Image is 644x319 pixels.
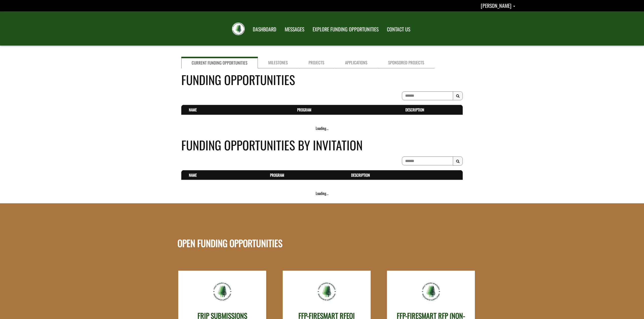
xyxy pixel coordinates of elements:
img: friaa-logo.png [317,282,336,301]
a: EXPLORE FUNDING OPPORTUNITIES [309,23,382,36]
a: DASHBOARD [249,23,280,36]
button: Search Results [453,91,463,101]
a: Name [189,107,197,112]
a: Program [297,107,311,112]
img: friaa-logo.png [421,282,440,301]
img: FRIAA Submissions Portal [232,23,245,35]
h4: Funding Opportunities [181,71,463,89]
h4: Funding Opportunities By Invitation [181,136,463,154]
a: CONTACT US [383,23,414,36]
nav: Main Navigation [248,22,414,36]
h1: OPEN FUNDING OPPORTUNITIES [177,209,282,248]
a: Description [405,107,424,112]
a: Current Funding Opportunities [181,57,258,68]
a: Applications [335,57,378,68]
div: Loading... [181,191,463,196]
a: MESSAGES [281,23,308,36]
a: Description [351,172,370,178]
input: To search on partial text, use the asterisk (*) wildcard character. [402,156,453,165]
span: [PERSON_NAME] [481,2,511,9]
img: friaa-logo.png [213,282,232,301]
a: Ben Kissinger [481,2,515,9]
a: Name [189,172,197,178]
a: Program [270,172,284,178]
th: Actions [452,170,463,180]
a: Sponsored Projects [378,57,435,68]
input: To search on partial text, use the asterisk (*) wildcard character. [402,91,453,100]
a: Projects [298,57,335,68]
a: Milestones [258,57,298,68]
div: Loading... [181,126,463,131]
button: Search Results [453,156,463,166]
